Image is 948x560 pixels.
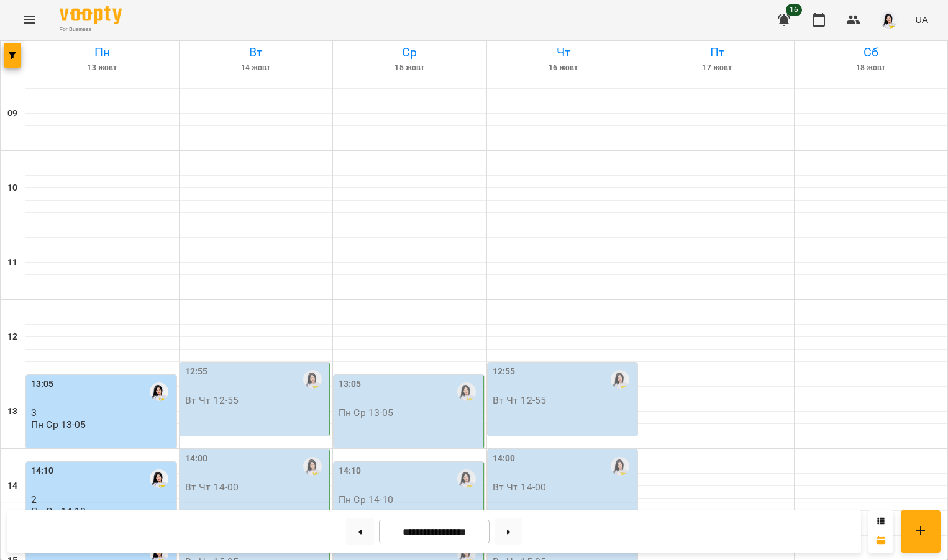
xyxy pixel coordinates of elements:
[493,395,547,405] p: Вт Чт 12-55
[642,43,792,62] h6: Пт
[31,419,86,430] p: Пн Ср 13-05
[7,181,17,195] h6: 10
[335,62,485,74] h6: 15 жовт
[7,107,17,120] h6: 09
[796,43,946,62] h6: Сб
[611,457,629,476] img: Новицька Ольга Ігорівна
[7,256,17,269] h6: 11
[611,370,629,389] img: Новицька Ольга Ігорівна
[185,482,239,492] p: Вт Чт 14-00
[31,377,54,391] label: 13:05
[303,370,322,389] img: Новицька Ольга Ігорівна
[339,464,362,478] label: 14:10
[60,25,122,34] span: For Business
[489,62,639,74] h6: 16 жовт
[7,330,17,344] h6: 12
[185,452,208,466] label: 14:00
[339,377,362,391] label: 13:05
[915,13,928,26] span: UA
[339,407,394,418] p: Пн Ср 13-05
[7,479,17,493] h6: 14
[181,62,331,74] h6: 14 жовт
[31,494,173,505] p: 2
[31,407,173,418] p: 3
[27,62,177,74] h6: 13 жовт
[339,494,394,505] p: Пн Ср 14-10
[185,395,239,405] p: Вт Чт 12-55
[335,43,485,62] h6: Ср
[60,6,122,24] img: Voopty Logo
[303,457,322,476] img: Новицька Ольга Ігорівна
[489,43,639,62] h6: Чт
[786,4,802,16] span: 16
[642,62,792,74] h6: 17 жовт
[27,43,177,62] h6: Пн
[493,365,516,379] label: 12:55
[31,464,54,478] label: 14:10
[7,405,17,418] h6: 13
[796,62,946,74] h6: 18 жовт
[181,43,331,62] h6: Вт
[150,469,168,488] img: Новицька Ольга Ігорівна
[457,382,476,401] img: Новицька Ольга Ігорівна
[15,5,45,35] button: Menu
[910,8,933,31] button: UA
[185,365,208,379] label: 12:55
[457,469,476,488] img: Новицька Ольга Ігорівна
[150,382,168,401] img: Новицька Ольга Ігорівна
[880,11,898,29] img: 2db0e6d87653b6f793ba04c219ce5204.jpg
[493,482,547,492] p: Вт Чт 14-00
[493,452,516,466] label: 14:00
